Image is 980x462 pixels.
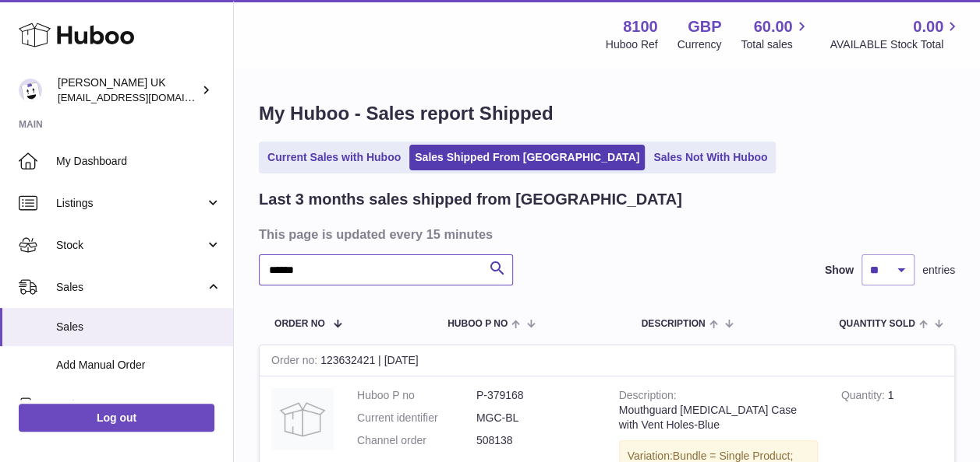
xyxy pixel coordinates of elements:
dd: P-379168 [476,388,596,403]
span: Quantity Sold [839,319,915,329]
span: Bundle = Single Product; [673,450,794,462]
span: entries [922,263,955,278]
dt: Current identifier [357,411,476,425]
dt: Huboo P no [357,388,476,403]
strong: 8100 [623,16,658,37]
span: Order No [274,319,325,329]
a: 60.00 Total sales [741,16,810,52]
img: no-photo.jpg [271,388,334,450]
span: Add Manual Order [56,358,221,373]
strong: Order no [271,354,320,370]
span: Sales [56,280,205,295]
span: Listings [56,196,205,211]
span: Stock [56,238,205,253]
span: [EMAIL_ADDRESS][DOMAIN_NAME] [58,91,229,103]
img: internalAdmin-8100@internal.huboo.com [19,79,42,102]
span: AVAILABLE Stock Total [830,37,961,52]
div: Huboo Ref [606,37,658,52]
h2: Last 3 months sales shipped from [GEOGRAPHIC_DATA] [259,189,682,210]
strong: GBP [688,16,721,37]
span: Sales [56,320,221,334]
div: [PERSON_NAME] UK [58,75,198,105]
a: Sales Shipped From [GEOGRAPHIC_DATA] [409,145,645,170]
dd: 508138 [476,433,596,448]
span: My Dashboard [56,154,221,169]
span: Huboo P no [448,319,508,329]
span: Total sales [741,37,810,52]
strong: Description [619,389,677,405]
span: 60.00 [753,16,792,37]
a: Current Sales with Huboo [262,145,406,170]
h3: This page is updated every 15 minutes [259,226,951,243]
div: Mouthguard [MEDICAL_DATA] Case with Vent Holes-Blue [619,403,818,432]
label: Show [825,263,854,278]
div: Currency [678,37,722,52]
span: 0.00 [913,16,943,37]
a: Log out [19,404,214,432]
span: Orders [56,397,205,412]
span: Description [641,319,705,329]
strong: Quantity [841,389,888,405]
dt: Channel order [357,433,476,448]
a: Sales Not With Huboo [648,145,773,170]
dd: MGC-BL [476,411,596,425]
div: 123632421 | [DATE] [260,345,954,376]
a: 0.00 AVAILABLE Stock Total [830,16,961,52]
h1: My Huboo - Sales report Shipped [259,101,955,126]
